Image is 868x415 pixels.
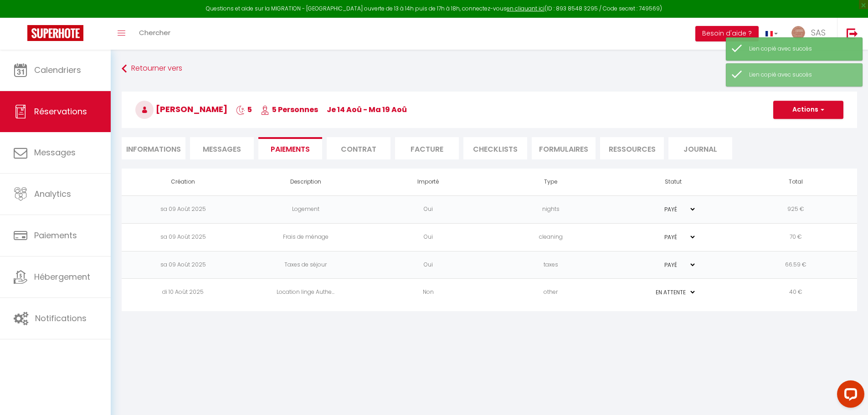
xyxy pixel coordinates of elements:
img: logout [847,28,858,39]
td: Oui [367,223,489,251]
span: SAS [811,27,826,38]
span: Notifications [35,313,87,324]
a: ... SAS [785,18,837,50]
td: 925 € [734,195,857,223]
li: Journal [668,137,732,159]
span: 5 Personnes [261,104,318,115]
a: en cliquant ici [507,5,544,12]
td: sa 09 Août 2025 [122,195,244,223]
td: Oui [367,195,489,223]
span: Calendriers [34,64,81,76]
span: Messages [34,147,76,158]
th: Statut [612,169,734,195]
img: ... [791,26,805,40]
a: Chercher [132,18,177,50]
li: Informations [122,137,185,159]
td: 66.59 € [734,251,857,279]
td: Logement [244,195,367,223]
button: Actions [773,101,843,119]
td: Frais de ménage [244,223,367,251]
th: Importé [367,169,489,195]
td: nights [489,195,612,223]
th: Création [122,169,244,195]
div: Lien copié avec succès [749,71,853,79]
td: sa 09 Août 2025 [122,223,244,251]
iframe: LiveChat chat widget [830,377,868,415]
li: Ressources [600,137,664,159]
li: Paiements [258,137,322,159]
span: [PERSON_NAME] [135,103,227,115]
span: Analytics [34,188,71,200]
td: Location linge Authe... [244,279,367,307]
li: Facture [395,137,459,159]
button: Besoin d'aide ? [695,26,759,41]
td: 70 € [734,223,857,251]
td: Oui [367,251,489,279]
td: di 10 Août 2025 [122,279,244,307]
li: Contrat [327,137,390,159]
li: FORMULAIRES [532,137,596,159]
li: CHECKLISTS [463,137,527,159]
img: Super Booking [27,25,83,41]
td: other [489,279,612,307]
td: sa 09 Août 2025 [122,251,244,279]
th: Total [734,169,857,195]
span: Hébergement [34,271,90,282]
td: cleaning [489,223,612,251]
span: je 14 Aoû - ma 19 Aoû [327,104,407,115]
th: Type [489,169,612,195]
span: Paiements [34,230,77,241]
a: Retourner vers [122,61,857,77]
td: Taxes de séjour [244,251,367,279]
span: Chercher [139,28,170,37]
span: 5 [236,104,252,115]
td: Non [367,279,489,307]
span: Réservations [34,106,87,117]
div: Lien copié avec succès [749,45,853,53]
td: 40 € [734,279,857,307]
td: taxes [489,251,612,279]
th: Description [244,169,367,195]
span: Messages [203,144,241,154]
